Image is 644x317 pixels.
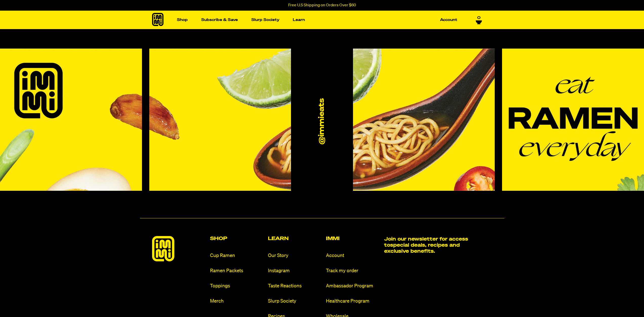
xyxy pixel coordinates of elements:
[268,252,322,259] a: Our Story
[502,49,644,191] img: Instagram
[326,298,380,305] a: Healthcare Program
[384,236,471,254] h2: Join our newsletter for access to special deals, recipes and exclusive benefits.
[249,16,281,24] a: Slurp Society
[199,16,240,24] a: Subscribe & Save
[288,3,356,8] p: Free U.S Shipping on Orders Over $60
[438,16,459,24] a: Account
[476,16,482,24] a: 0
[353,49,495,191] img: Instagram
[210,267,264,274] a: Ramen Packets
[210,298,264,305] a: Merch
[175,11,459,29] nav: Main navigation
[326,283,380,289] a: Ambassador Program
[210,283,264,289] a: Toppings
[210,252,264,259] a: Cup Ramen
[175,16,190,24] a: Shop
[318,97,326,144] a: @immieats
[268,267,322,274] a: Instagram
[268,298,322,305] a: Slurp Society
[210,236,264,241] h2: Shop
[152,236,174,261] img: immieats
[326,236,380,241] h2: Immi
[268,283,322,289] a: Taste Reactions
[326,252,380,259] a: Account
[268,236,322,241] h2: Learn
[477,16,481,20] span: 0
[326,267,380,274] a: Track my order
[291,16,307,24] a: Learn
[149,49,291,191] img: Instagram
